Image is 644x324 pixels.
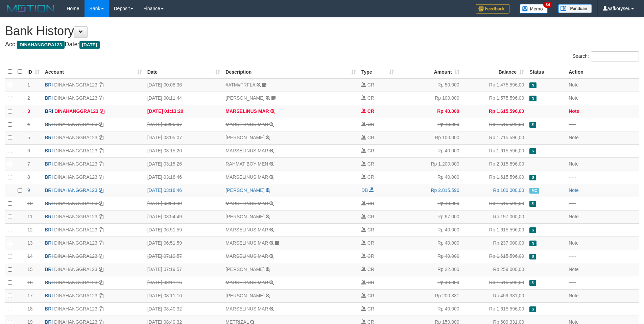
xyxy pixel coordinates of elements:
td: [DATE] 08:11:16 [145,276,223,289]
th: ID: activate to sort column ascending [25,65,42,78]
a: Copy DINAHANGGRA123 to clipboard [99,174,103,180]
span: CR [367,267,374,272]
span: Has Note [529,82,536,88]
a: MARSELINUS MAR [225,122,268,127]
span: 2 [27,95,30,101]
span: BRI [45,95,53,101]
a: Copy DINAHANGGRA123 to clipboard [99,188,103,193]
span: 15 [27,267,33,272]
a: DINAHANGGRA123 [54,108,98,114]
td: Rp 40.000 [397,118,462,131]
td: [DATE] 07:19:57 [145,250,223,263]
td: Rp 40.000 [397,302,462,316]
a: [PERSON_NAME] [225,267,264,272]
span: BRI [45,293,53,298]
td: Rp 1.615.596,00 [462,276,527,289]
span: BRI [45,280,53,285]
span: BRI [45,240,53,246]
th: Action [566,65,639,78]
span: CR [367,148,374,153]
td: [DATE] 00:08:36 [145,78,223,92]
a: DINAHANGGRA123 [54,214,97,219]
td: Rp 259.000,00 [462,263,527,276]
a: MARSELINUS MAR [225,108,269,114]
a: DINAHANGGRA123 [54,82,97,88]
span: BRI [45,174,53,180]
span: Duplicate/Skipped [529,201,536,207]
span: BRI [45,82,53,88]
a: DINAHANGGRA123 [54,227,97,232]
a: Note [569,214,579,219]
h4: Acc: Date: [5,41,639,48]
td: Rp 1.615.596,00 [462,223,527,236]
a: Copy DINAHANGGRA123 to clipboard [99,267,103,272]
td: - - - [566,197,639,210]
span: Duplicate/Skipped [529,254,536,259]
td: [DATE] 07:19:57 [145,263,223,276]
span: 12 [27,227,33,232]
td: Rp 1.615.596,00 [462,197,527,210]
a: DINAHANGGRA123 [54,293,97,298]
td: Rp 2.915.596,00 [462,157,527,171]
span: 11 [27,214,33,219]
a: MARSELINUS MAR [225,306,268,311]
th: Account: activate to sort column ascending [42,65,145,78]
a: [PERSON_NAME] [225,135,264,140]
td: - - - [566,250,639,263]
a: MARSELINUS MAR [225,227,268,232]
a: Copy DINAHANGGRA123 to clipboard [99,148,103,153]
span: CR [367,240,374,246]
span: 8 [27,174,30,180]
span: Duplicate/Skipped [529,122,536,128]
span: BRI [45,253,53,259]
span: 3 [27,108,30,114]
img: MOTION_logo.png [5,3,56,14]
a: DINAHANGGRA123 [54,267,97,272]
a: MARSELINUS MAR [225,240,268,246]
span: CR [367,161,374,167]
a: DINAHANGGRA123 [54,161,97,167]
a: Note [569,82,579,88]
a: Copy DINAHANGGRA123 to clipboard [99,161,103,167]
a: #ATM#TRFLA [225,82,255,88]
td: [DATE] 08:40:32 [145,302,223,316]
td: [DATE] 03:18:46 [145,171,223,184]
span: 34 [543,2,552,8]
td: Rp 40.000 [397,171,462,184]
td: Rp 40.000 [397,250,462,263]
span: BRI [45,108,53,114]
span: BRI [45,161,53,167]
a: Copy DINAHANGGRA123 to clipboard [99,95,103,101]
a: Copy DINAHANGGRA123 to clipboard [99,227,103,232]
th: Balance: activate to sort column ascending [462,65,527,78]
span: BRI [45,214,53,219]
a: DINAHANGGRA123 [54,240,97,246]
td: [DATE] 03:54:49 [145,197,223,210]
a: Copy DINAHANGGRA123 to clipboard [99,253,103,259]
td: Rp 40.000 [397,197,462,210]
a: [PERSON_NAME] [225,95,264,101]
span: BRI [45,188,53,193]
span: Duplicate/Skipped [529,175,536,180]
td: Rp 1.615.596,00 [462,144,527,157]
span: Has Note [529,241,536,246]
span: CR [367,280,374,285]
td: [DATE] 03:05:07 [145,131,223,144]
td: Rp 40.000 [397,223,462,236]
span: CR [367,82,374,88]
a: RAHMAT BOY MEN [225,161,268,167]
span: CR [367,293,374,298]
span: CR [367,108,374,114]
span: CR [367,214,374,219]
span: Manually Checked by: aafdiann [529,188,539,194]
img: panduan.png [558,4,592,13]
span: 18 [27,306,33,311]
span: CR [367,122,374,127]
img: Button%20Memo.svg [520,4,548,14]
td: - - - [566,302,639,316]
td: Rp 40.000 [397,144,462,157]
td: Rp 459.331,00 [462,289,527,302]
span: Duplicate/Skipped [529,148,536,154]
td: Rp 237.000,00 [462,236,527,250]
a: DINAHANGGRA123 [54,188,97,193]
